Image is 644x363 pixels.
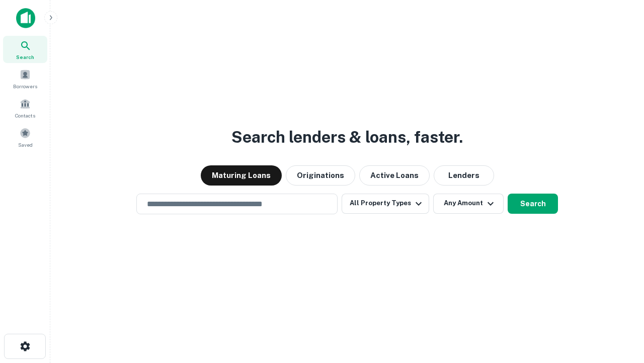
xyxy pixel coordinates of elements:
[3,65,47,92] a: Borrowers
[508,194,558,214] button: Search
[286,165,355,186] button: Originations
[201,165,282,186] button: Maturing Loans
[433,194,504,214] button: Any Amount
[3,36,47,63] a: Search
[594,250,644,298] iframe: Chat Widget
[3,94,47,122] a: Contacts
[3,124,47,151] a: Saved
[18,141,33,149] span: Saved
[15,111,35,119] span: Contacts
[342,194,429,214] button: All Property Types
[359,165,430,186] button: Active Loans
[16,53,34,61] span: Search
[231,125,463,149] h3: Search lenders & loans, faster.
[13,82,37,90] span: Borrowers
[434,165,494,186] button: Lenders
[16,8,35,28] img: capitalize-icon.png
